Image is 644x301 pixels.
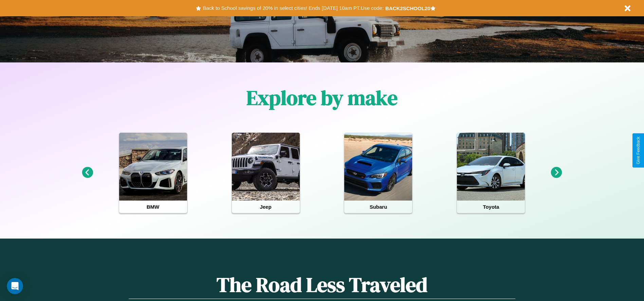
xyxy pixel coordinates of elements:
[7,278,23,294] iframe: Intercom live chat
[457,201,525,213] h4: Toyota
[246,84,398,112] h1: Explore by make
[344,201,412,213] h4: Subaru
[232,201,300,213] h4: Jeep
[385,5,430,11] b: BACK2SCHOOL20
[119,201,187,213] h4: BMW
[129,271,515,299] h1: The Road Less Traveled
[636,137,641,164] div: Give Feedback
[201,3,385,13] button: Back to School savings of 20% in select cities! Ends [DATE] 10am PT.Use code:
